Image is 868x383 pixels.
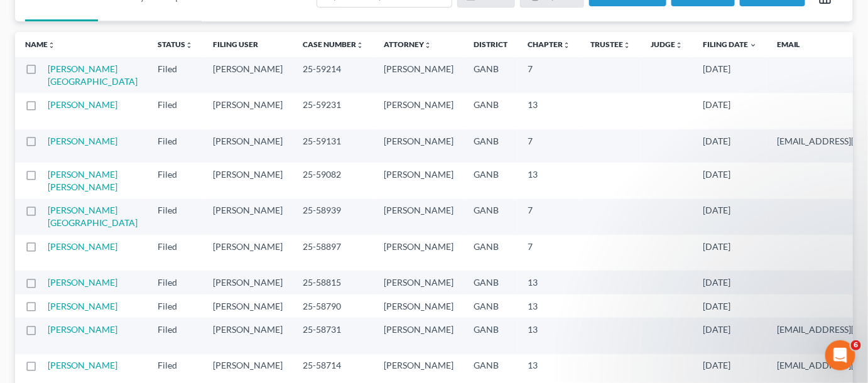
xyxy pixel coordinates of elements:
a: [PERSON_NAME] [48,99,117,110]
td: [PERSON_NAME] [374,93,464,129]
td: [DATE] [693,129,767,163]
td: Filed [148,294,203,318]
td: 25-58815 [293,271,374,294]
span: 6 [851,340,861,350]
td: [PERSON_NAME] [203,199,293,235]
td: [PERSON_NAME] [374,163,464,198]
td: 13 [518,294,580,318]
td: 25-58897 [293,235,374,271]
td: [PERSON_NAME] [203,93,293,129]
iframe: Intercom live chat [825,340,855,370]
td: [PERSON_NAME] [374,57,464,93]
td: [DATE] [693,57,767,93]
td: 25-59082 [293,163,374,198]
td: GANB [464,93,518,129]
td: 25-58939 [293,199,374,235]
td: [DATE] [693,163,767,198]
td: [PERSON_NAME] [203,163,293,198]
td: 25-59214 [293,57,374,93]
td: [PERSON_NAME] [203,235,293,271]
i: unfold_more [563,41,570,49]
td: GANB [464,271,518,294]
td: [PERSON_NAME] [203,57,293,93]
td: [PERSON_NAME] [203,294,293,318]
td: 7 [518,129,580,163]
a: Case Numberunfold_more [303,40,364,49]
a: [PERSON_NAME][GEOGRAPHIC_DATA] [48,205,138,228]
td: GANB [464,294,518,318]
td: [PERSON_NAME] [374,271,464,294]
td: 7 [518,57,580,93]
a: Attorneyunfold_more [384,40,431,49]
td: 25-58790 [293,294,374,318]
a: [PERSON_NAME] [48,277,117,288]
td: GANB [464,235,518,271]
td: [DATE] [693,271,767,294]
td: [DATE] [693,93,767,129]
a: Chapterunfold_more [528,40,570,49]
td: Filed [148,235,203,271]
td: [PERSON_NAME] [203,129,293,163]
th: District [464,32,518,57]
td: 13 [518,93,580,129]
a: Filing Date expand_more [703,40,757,49]
th: Filing User [203,32,293,57]
a: [PERSON_NAME] [48,360,117,370]
td: 25-59231 [293,93,374,129]
td: [PERSON_NAME] [374,235,464,271]
i: unfold_more [48,41,55,49]
td: Filed [148,93,203,129]
a: Trusteeunfold_more [590,40,631,49]
i: expand_more [749,41,757,49]
i: unfold_more [356,41,364,49]
a: Nameunfold_more [25,40,55,49]
td: [PERSON_NAME] [374,199,464,235]
td: GANB [464,199,518,235]
a: [PERSON_NAME] [48,324,117,335]
td: [DATE] [693,235,767,271]
td: Filed [148,57,203,93]
td: [PERSON_NAME] [203,271,293,294]
td: [PERSON_NAME] [374,129,464,163]
i: unfold_more [675,41,683,49]
td: [DATE] [693,294,767,318]
td: Filed [148,163,203,198]
i: unfold_more [185,41,193,49]
td: GANB [464,163,518,198]
td: 13 [518,271,580,294]
td: GANB [464,57,518,93]
td: Filed [148,129,203,163]
a: [PERSON_NAME] [PERSON_NAME] [48,169,117,192]
td: [DATE] [693,199,767,235]
a: [PERSON_NAME] [48,301,117,311]
td: GANB [464,129,518,163]
td: [PERSON_NAME] [203,318,293,353]
td: [DATE] [693,318,767,353]
td: Filed [148,318,203,353]
td: Filed [148,271,203,294]
a: [PERSON_NAME] [48,241,117,252]
a: Statusunfold_more [158,40,193,49]
i: unfold_more [424,41,431,49]
i: unfold_more [623,41,631,49]
td: GANB [464,318,518,353]
a: Judgeunfold_more [651,40,683,49]
td: 13 [518,163,580,198]
td: 25-59131 [293,129,374,163]
td: 25-58731 [293,318,374,353]
td: [PERSON_NAME] [374,318,464,353]
td: 7 [518,199,580,235]
td: Filed [148,199,203,235]
td: 13 [518,318,580,353]
td: 7 [518,235,580,271]
a: [PERSON_NAME] [48,136,117,146]
td: [PERSON_NAME] [374,294,464,318]
a: [PERSON_NAME][GEOGRAPHIC_DATA] [48,63,138,87]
